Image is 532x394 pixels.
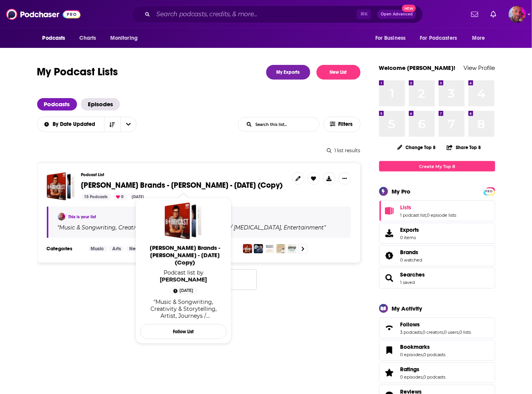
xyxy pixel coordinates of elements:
[460,329,471,335] a: 0 lists
[400,343,446,350] a: Bookmarks
[151,299,217,333] span: "Music & Songwriting, Creativity & Storytelling, Artist, Journeys / [MEDICAL_DATA], Entertainment"
[400,271,425,278] span: Searches
[382,205,397,216] a: Lists
[243,244,252,253] img: Bobbycast
[400,321,471,328] a: Follows
[488,8,499,21] a: Show notifications dropdown
[375,33,406,44] span: For Business
[424,374,446,380] a: 0 podcasts
[113,194,127,200] div: 0
[382,367,397,378] a: Ratings
[485,189,494,194] span: PRO
[142,244,228,266] span: [PERSON_NAME] Brands - [PERSON_NAME] - [DATE] (Copy)
[109,246,124,252] a: Arts
[426,212,427,218] span: ,
[88,246,108,252] a: Music
[6,7,80,22] a: Podchaser - Follow, Share and Rate Podcasts
[357,9,371,19] span: ⌘ K
[58,224,326,231] span: " "
[287,244,297,253] img: AIMP: Nashville Pubcast
[393,143,441,152] button: Change Top 8
[140,269,227,283] span: Podcast list by
[104,117,120,132] button: Sort Direction
[382,323,397,333] a: Follows
[423,352,424,357] span: ,
[37,122,104,127] button: open menu
[379,223,495,244] a: Exports
[53,122,98,127] span: By Date Updated
[382,228,397,239] span: Exports
[400,212,426,218] a: 1 podcast list
[153,8,357,20] input: Search podcasts, credits, & more...
[276,244,286,253] img: Stories Behind the Songs
[446,140,481,155] button: Share Top 8
[400,374,423,380] a: 0 episodes
[110,33,138,44] span: Monitoring
[400,226,419,233] span: Exports
[400,280,415,285] a: 1 saved
[339,122,354,127] span: Filters
[105,31,148,46] button: open menu
[37,98,77,110] span: Podcasts
[81,98,120,110] a: Episodes
[459,329,460,335] span: ,
[427,212,457,218] a: 0 episode lists
[422,329,423,335] span: ,
[81,180,283,190] span: [PERSON_NAME] Brands - [PERSON_NAME] - [DATE] (Copy)
[75,31,101,46] a: Charts
[37,31,75,46] button: open menu
[132,5,423,23] div: Search podcasts, credits, & more...
[142,244,228,269] a: [PERSON_NAME] Brands - [PERSON_NAME] - [DATE] (Copy)
[254,244,263,253] img: The BIG 615 presents The StormeCast
[444,329,459,335] a: 0 users
[316,65,361,80] button: New List
[43,33,65,44] span: Podcasts
[400,204,412,211] span: Lists
[60,224,324,231] span: Music & Songwriting, Creativity & Storytelling, Artist, Journeys / [MEDICAL_DATA], Entertainment
[265,244,274,253] img: DROP ME OFF IN NASHVILLE
[424,352,446,357] a: 0 podcasts
[68,214,96,219] a: This is your list
[379,340,495,361] span: Bookmarks
[509,6,526,23] img: User Profile
[400,343,430,350] span: Bookmarks
[382,273,397,284] a: Searches
[382,250,397,261] a: Brands
[392,305,423,312] div: My Activity
[140,324,227,339] button: Follow List
[400,366,420,373] span: Ratings
[464,64,495,71] a: View Profile
[381,12,413,16] span: Open Advanced
[472,33,485,44] span: More
[180,287,193,295] span: [DATE]
[509,6,526,23] span: Logged in as Superquattrone
[379,318,495,338] span: Follows
[400,249,419,256] span: Brands
[382,345,397,356] a: Bookmarks
[379,161,495,172] a: Create My Top 8
[126,246,145,252] a: News
[370,31,416,46] button: open menu
[58,213,65,221] a: Joseph Daniel Quattrone III
[80,33,96,44] span: Charts
[400,321,420,328] span: Follows
[400,249,423,256] a: Brands
[165,202,202,239] a: Quattrone Brands - Lee Issacs - August 25, 2025 (Copy)
[443,329,444,335] span: ,
[402,5,416,12] span: New
[420,33,457,44] span: For Podcasters
[120,117,137,132] button: open menu
[37,65,118,80] h1: My Podcast Lists
[509,6,526,23] button: Show profile menu
[400,235,419,240] span: 0 items
[415,31,469,46] button: open menu
[339,172,351,185] button: Show More Button
[323,117,361,132] button: Filters
[81,172,286,177] h3: Podcast List
[160,276,207,283] a: Joseph Daniel Quattrone III
[485,188,494,194] a: PRO
[423,329,443,335] a: 0 creators
[129,194,147,200] div: [DATE]
[37,148,361,153] div: 1 list results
